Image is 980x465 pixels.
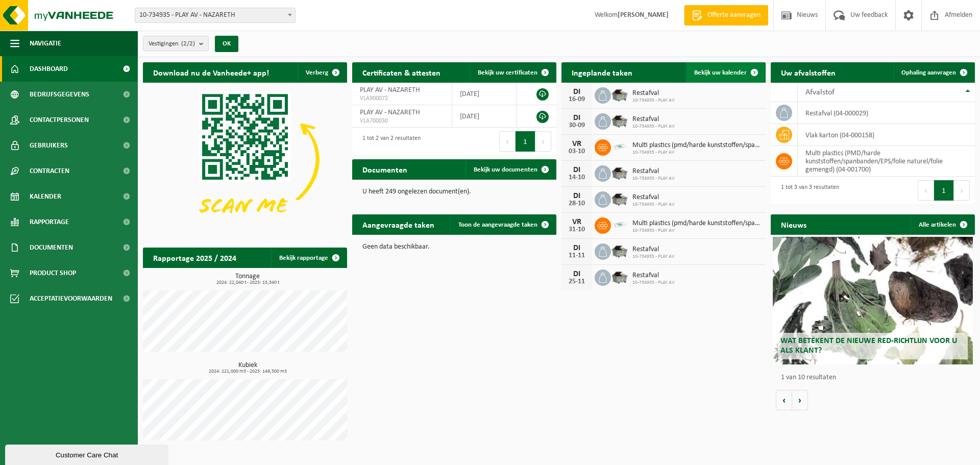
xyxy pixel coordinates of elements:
span: Offerte aanvragen [705,10,763,20]
span: VLA900072 [360,94,444,103]
span: Restafval [632,167,675,176]
div: 25-11 [567,278,587,285]
span: 10-734935 - PLAY AV [632,228,761,234]
a: Bekijk uw certificaten [470,62,555,83]
span: PLAY AV - NAZARETH [360,86,420,94]
img: WB-5000-GAL-GY-01 [611,164,628,181]
div: 1 tot 3 van 3 resultaten [776,179,839,202]
span: Dashboard [30,56,68,82]
h2: Ingeplande taken [561,62,643,82]
h2: Aangevraagde taken [352,214,445,234]
button: 1 [934,180,954,201]
img: LP-SK-00500-LPE-16 [611,216,628,233]
span: Restafval [632,115,675,124]
a: Wat betekent de nieuwe RED-richtlijn voor u als klant? [773,237,973,364]
img: WB-5000-GAL-GY-01 [611,242,628,259]
span: Kalender [30,184,61,209]
button: Next [954,180,970,201]
h2: Certificaten & attesten [352,62,451,82]
a: Bekijk uw kalender [686,62,765,83]
button: OK [215,36,238,52]
td: vlak karton (04-000158) [798,124,975,146]
a: Alle artikelen [911,214,974,235]
h2: Uw afvalstoffen [771,62,846,82]
h2: Rapportage 2025 / 2024 [143,248,247,267]
td: [DATE] [452,105,517,128]
span: Restafval [632,193,675,202]
span: Bekijk uw kalender [694,69,747,76]
span: Documenten [30,235,73,260]
button: Vestigingen(2/2) [143,36,209,51]
div: DI [567,88,587,96]
div: 03-10 [567,148,587,155]
div: 1 tot 2 van 2 resultaten [357,130,421,153]
div: 31-10 [567,226,587,233]
td: multi plastics (PMD/harde kunststoffen/spanbanden/EPS/folie naturel/folie gemengd) (04-001700) [798,146,975,177]
td: [DATE] [452,83,517,105]
button: Verberg [298,62,346,83]
span: Restafval [632,89,675,97]
span: Product Shop [30,260,76,286]
span: 10-734935 - PLAY AV [632,202,675,208]
span: Toon de aangevraagde taken [458,222,537,228]
div: 11-11 [567,252,587,259]
span: Contactpersonen [30,107,89,133]
img: WB-5000-GAL-GY-01 [611,86,628,103]
td: restafval (04-000029) [798,102,975,124]
div: VR [567,140,587,148]
h2: Documenten [352,159,418,179]
span: 10-734935 - PLAY AV - NAZARETH [135,8,295,22]
span: VLA700030 [360,117,444,125]
div: 14-10 [567,174,587,181]
span: Multi plastics (pmd/harde kunststoffen/spanbanden/eps/folie naturel/folie gemeng... [632,219,761,228]
button: Next [535,131,551,152]
a: Offerte aanvragen [684,5,768,26]
span: Bekijk uw documenten [474,166,537,173]
button: Volgende [792,390,808,410]
span: 10-734935 - PLAY AV - NAZARETH [135,8,296,23]
div: DI [567,270,587,278]
h2: Nieuws [771,214,817,234]
a: Bekijk rapportage [271,248,346,268]
p: Geen data beschikbaar. [362,243,546,251]
h3: Kubiek [148,362,347,374]
div: VR [567,218,587,226]
button: Previous [918,180,934,201]
span: PLAY AV - NAZARETH [360,109,420,116]
span: Afvalstof [805,88,835,96]
span: Gebruikers [30,133,68,158]
span: Navigatie [30,31,61,56]
img: WB-5000-GAL-GY-01 [611,268,628,285]
span: Multi plastics (pmd/harde kunststoffen/spanbanden/eps/folie naturel/folie gemeng... [632,141,761,150]
span: 10-734935 - PLAY AV [632,124,675,130]
span: Restafval [632,272,675,280]
span: Wat betekent de nieuwe RED-richtlijn voor u als klant? [780,337,957,355]
span: Bekijk uw certificaten [478,69,537,76]
span: Vestigingen [149,36,195,52]
h2: Download nu de Vanheede+ app! [143,62,279,82]
button: 1 [516,131,535,152]
span: 10-734935 - PLAY AV [632,176,675,182]
div: DI [567,192,587,200]
span: 10-734935 - PLAY AV [632,150,761,156]
div: DI [567,114,587,122]
a: Ophaling aanvragen [893,62,974,83]
p: U heeft 249 ongelezen document(en). [362,188,546,195]
a: Toon de aangevraagde taken [450,214,555,235]
strong: [PERSON_NAME] [618,11,669,19]
img: WB-5000-GAL-GY-01 [611,112,628,129]
div: 16-09 [567,96,587,103]
span: 10-734935 - PLAY AV [632,280,675,286]
span: Contracten [30,158,69,184]
div: 28-10 [567,200,587,207]
img: WB-5000-GAL-GY-01 [611,190,628,207]
span: Restafval [632,246,675,254]
span: Bedrijfsgegevens [30,82,89,107]
div: DI [567,166,587,174]
img: Download de VHEPlus App [143,83,347,236]
span: Rapportage [30,209,69,235]
iframe: chat widget [5,443,170,465]
p: 1 van 10 resultaten [781,374,970,381]
span: 2024: 22,040 t - 2025: 15,340 t [148,280,347,285]
button: Previous [499,131,516,152]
